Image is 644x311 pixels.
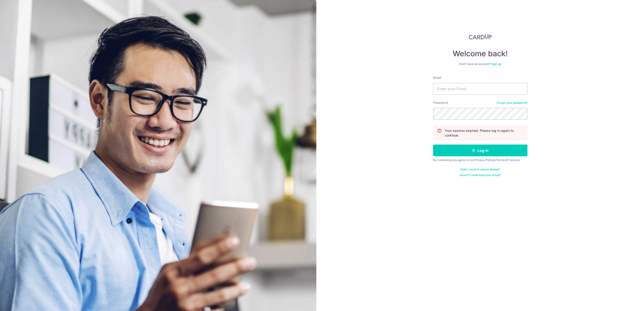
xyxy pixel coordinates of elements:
[433,100,448,105] label: Password
[433,49,527,58] h4: Welcome back!
[496,158,520,162] a: Terms Of Service
[474,158,494,162] a: Privacy Policy
[469,34,492,40] img: CardUp Logo
[497,101,527,105] a: Forgot your password?
[433,62,527,66] div: Don’t have an account?
[460,173,501,177] a: Haven't confirmed your email?
[433,145,527,156] button: Log in
[460,168,500,171] a: Didn't receive unlock details?
[433,83,527,95] input: Enter your Email
[445,128,523,138] p: Your session expired. Please log in again to continue.
[491,62,501,66] a: Sign up
[433,75,441,80] label: Email
[433,158,527,162] div: By continuing you agree to our &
